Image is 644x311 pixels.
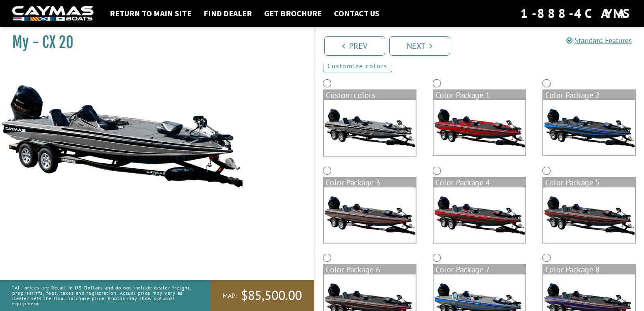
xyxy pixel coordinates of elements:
h1: My - CX 20 [12,33,294,52]
div: Color Package 7 [434,265,525,274]
a: Standard Features [566,36,632,45]
div: Color Package 3 [324,178,416,187]
a: MAP:$85,500.00 [210,280,314,311]
a: Contact Us [330,8,384,19]
a: Get Brochure [260,8,326,19]
a: Return to main site [106,8,195,19]
div: Color Package 1 [434,90,525,100]
div: 1-888-4CAYMAS [520,4,632,22]
div: Color Package 6 [324,265,416,274]
img: color_package_314.png [324,187,416,243]
img: color_package_316.png [543,187,635,243]
img: color_package_313.png [543,100,635,155]
a: Find Dealer [199,8,256,19]
img: color_package_312.png [434,100,525,155]
a: Next [389,36,450,56]
div: Color Package 8 [543,265,635,274]
a: Prev [324,36,385,56]
img: cx-Base-Layer.png [324,100,416,156]
div: Color Package 5 [543,178,635,187]
span: $85,500.00 [241,287,302,304]
p: *All prices are Retail in US Dollars and do not include dealer freight, prep, tariffs, fees, taxe... [12,281,192,311]
img: color_package_315.png [434,187,525,243]
div: Custom colors [324,90,416,100]
img: white-logo-c9c8dbefe5ff5ceceb0f0178aa75bf4bb51f6bca0971e226c86eb53dfe498488.png [12,6,93,21]
a: Customize colors [323,59,392,72]
span: MAP: [223,291,237,300]
div: Color Package 4 [434,178,525,187]
div: Color Package 2 [543,90,635,100]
